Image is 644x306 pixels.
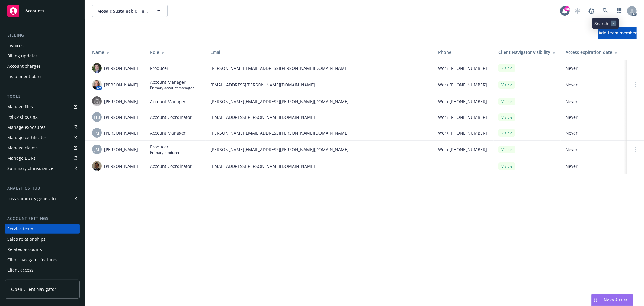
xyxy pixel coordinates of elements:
div: Client Navigator visibility [498,49,556,55]
div: Email [210,49,428,55]
div: Name [92,49,140,55]
span: [PERSON_NAME] [104,82,138,88]
button: Add team member [598,27,637,39]
img: photo [92,96,102,106]
div: Access expiration date [566,49,622,55]
span: Work [PHONE_NUMBER] [438,130,487,136]
a: Client navigator features [5,255,80,265]
img: photo [92,63,102,73]
a: Search [599,5,611,17]
div: Installment plans [7,72,43,81]
a: Policy checking [5,112,80,122]
div: Client navigator features [7,255,57,265]
span: Add team member [598,30,637,36]
span: [PERSON_NAME][EMAIL_ADDRESS][PERSON_NAME][DOMAIN_NAME] [210,65,428,71]
span: HB [94,114,100,120]
div: Manage files [7,102,33,112]
span: Producer [150,144,180,150]
div: Visible [498,64,515,72]
span: Work [PHONE_NUMBER] [438,82,487,88]
a: Start snowing [572,5,584,17]
img: photo [92,161,102,171]
div: Billing updates [7,51,38,61]
button: Mosaic Sustainable Finance Corporation [92,5,168,17]
div: 40 [564,6,570,11]
span: [PERSON_NAME] [104,98,138,105]
div: Policy checking [7,112,38,122]
div: Billing [5,32,80,38]
span: JM [95,146,100,153]
a: Invoices [5,41,80,50]
span: [PERSON_NAME][EMAIL_ADDRESS][PERSON_NAME][DOMAIN_NAME] [210,146,428,153]
a: Sales relationships [5,234,80,244]
span: Accounts [25,8,44,13]
a: Manage exposures [5,122,80,132]
div: Summary of insurance [7,164,53,173]
a: Manage claims [5,143,80,153]
span: Never [566,98,622,105]
div: Invoices [7,41,24,50]
span: Primary account manager [150,85,194,90]
a: Manage BORs [5,153,80,163]
span: Never [566,65,622,71]
div: Visible [498,81,515,89]
span: Never [566,114,622,120]
span: Open Client Navigator [11,286,56,292]
div: Visible [498,98,515,105]
span: Never [566,130,622,136]
span: Account Manager [150,98,186,105]
a: Loss summary generator [5,194,80,203]
img: photo [92,80,102,90]
span: [PERSON_NAME][EMAIL_ADDRESS][PERSON_NAME][DOMAIN_NAME] [210,98,428,105]
span: [EMAIL_ADDRESS][PERSON_NAME][DOMAIN_NAME] [210,82,428,88]
div: Loss summary generator [7,194,57,203]
div: Analytics hub [5,185,80,191]
span: Work [PHONE_NUMBER] [438,65,487,71]
span: [PERSON_NAME] [104,130,138,136]
a: Accounts [5,2,80,19]
div: Visible [498,113,515,121]
div: Visible [498,146,515,153]
span: [PERSON_NAME][EMAIL_ADDRESS][PERSON_NAME][DOMAIN_NAME] [210,130,428,136]
a: Manage files [5,102,80,112]
span: [PERSON_NAME] [104,114,138,120]
div: Manage exposures [7,122,46,132]
span: [EMAIL_ADDRESS][PERSON_NAME][DOMAIN_NAME] [210,163,428,169]
span: Never [566,146,622,153]
a: Related accounts [5,245,80,254]
span: Work [PHONE_NUMBER] [438,146,487,153]
div: Visible [498,162,515,170]
a: Billing updates [5,51,80,61]
a: Account charges [5,61,80,71]
div: Tools [5,93,80,99]
div: Drag to move [592,294,599,306]
div: Manage claims [7,143,38,153]
div: Phone [438,49,489,55]
span: JM [95,130,100,136]
a: Service team [5,224,80,234]
div: Related accounts [7,245,42,254]
span: Never [566,163,622,169]
span: Account Coordinator [150,163,192,169]
a: Switch app [613,5,625,17]
span: Nova Assist [604,297,628,302]
a: Summary of insurance [5,164,80,173]
div: Account charges [7,61,41,71]
div: Manage certificates [7,133,47,142]
span: Account Manager [150,130,186,136]
span: Work [PHONE_NUMBER] [438,98,487,105]
span: Work [PHONE_NUMBER] [438,114,487,120]
a: Client access [5,265,80,275]
span: Mosaic Sustainable Finance Corporation [97,8,149,14]
span: [PERSON_NAME] [104,163,138,169]
span: Producer [150,65,168,71]
span: Account Manager [150,79,194,85]
a: Manage certificates [5,133,80,142]
div: Visible [498,129,515,137]
span: [PERSON_NAME] [104,65,138,71]
a: Report a Bug [585,5,598,17]
div: Service team [7,224,33,234]
span: Never [566,82,622,88]
button: Nova Assist [591,294,633,306]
